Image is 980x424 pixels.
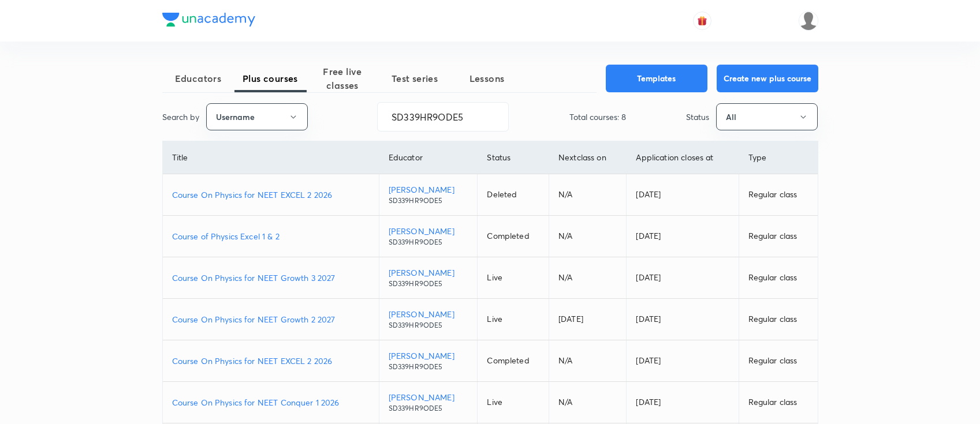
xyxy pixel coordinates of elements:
td: Regular class [739,382,817,423]
td: [DATE] [627,174,739,216]
a: [PERSON_NAME]SD339HR9ODE5 [389,350,468,372]
button: avatar [693,12,711,30]
td: N/A [549,174,627,216]
td: Deleted [478,174,549,216]
td: Regular class [739,174,817,216]
p: Total courses: 8 [569,111,626,123]
td: [DATE] [627,299,739,340]
p: SD339HR9ODE5 [389,279,468,289]
span: Test series [379,72,451,85]
a: [PERSON_NAME]SD339HR9ODE5 [389,391,468,414]
a: [PERSON_NAME]SD339HR9ODE5 [389,267,468,289]
button: Create new plus course [717,65,818,92]
p: [PERSON_NAME] [389,350,468,362]
a: [PERSON_NAME]SD339HR9ODE5 [389,225,468,247]
span: Lessons [451,72,523,85]
td: Completed [478,340,549,382]
button: Username [206,103,308,130]
th: Application closes at [627,141,739,174]
p: [PERSON_NAME] [389,391,468,403]
a: Course On Physics for NEET Growth 2 2027 [172,313,370,325]
td: Live [478,257,549,299]
td: N/A [549,257,627,299]
td: N/A [549,340,627,382]
p: Status [686,111,709,123]
td: Live [478,299,549,340]
a: Company Logo [162,13,255,29]
input: Search... [378,102,508,132]
td: [DATE] [627,216,739,257]
td: [DATE] [627,340,739,382]
td: Regular class [739,340,817,382]
th: Next class on [549,141,627,174]
button: Templates [606,65,707,92]
td: Regular class [739,216,817,257]
td: [DATE] [549,299,627,340]
td: N/A [549,382,627,423]
a: Course of Physics Excel 1 & 2 [172,230,370,242]
th: Educator [379,141,478,174]
p: SD339HR9ODE5 [389,320,468,331]
td: [DATE] [627,382,739,423]
td: Completed [478,216,549,257]
th: Status [478,141,549,174]
a: Course On Physics for NEET Conquer 1 2026 [172,396,370,408]
span: Free live classes [307,65,379,92]
a: [PERSON_NAME]SD339HR9ODE5 [389,183,468,206]
td: N/A [549,216,627,257]
p: SD339HR9ODE5 [389,196,468,206]
p: SD339HR9ODE5 [389,362,468,372]
p: [PERSON_NAME] [389,225,468,237]
a: Course On Physics for NEET EXCEL 2 2026 [172,355,370,367]
th: Title [163,141,379,174]
p: [PERSON_NAME] [389,183,468,196]
td: Regular class [739,299,817,340]
p: SD339HR9ODE5 [389,237,468,247]
span: Plus courses [234,72,307,85]
td: Regular class [739,257,817,299]
p: [PERSON_NAME] [389,267,468,279]
img: nikita patil [799,11,818,31]
img: avatar [697,16,707,26]
a: Course On Physics for NEET EXCEL 2 2026 [172,189,370,201]
a: Course On Physics for NEET Growth 3 2027 [172,272,370,284]
p: Search by [162,111,199,123]
img: Company Logo [162,13,255,27]
span: Educators [162,72,234,85]
p: SD339HR9ODE5 [389,403,468,414]
td: Live [478,382,549,423]
a: [PERSON_NAME]SD339HR9ODE5 [389,308,468,331]
button: All [716,103,818,130]
th: Type [739,141,817,174]
td: [DATE] [627,257,739,299]
p: [PERSON_NAME] [389,308,468,320]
